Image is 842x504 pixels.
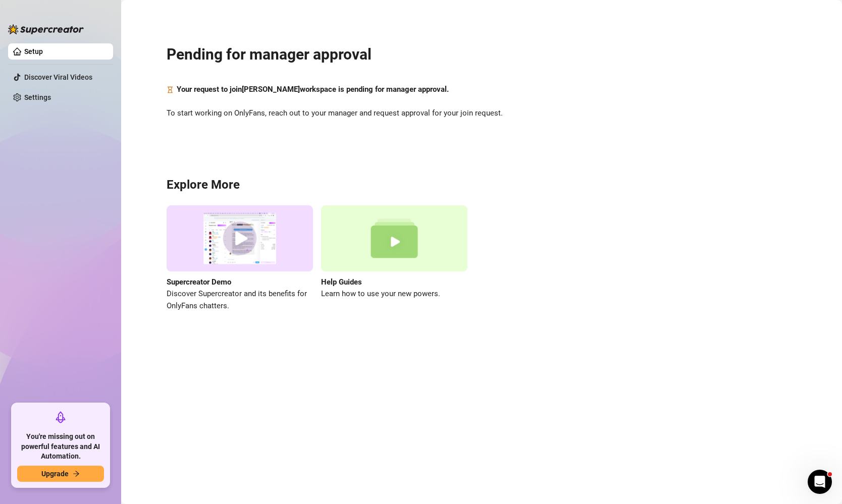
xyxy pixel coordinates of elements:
span: Learn how to use your new powers. [321,288,467,300]
img: supercreator demo [167,205,313,271]
span: To start working on OnlyFans, reach out to your manager and request approval for your join request. [167,107,797,120]
strong: Supercreator Demo [167,277,231,287]
span: arrow-right [73,470,80,477]
h2: Pending for manager approval [167,45,797,64]
img: help guides [321,205,467,271]
strong: Your request to join [PERSON_NAME] workspace is pending for manager approval. [177,85,449,94]
a: Discover Viral Videos [24,73,92,81]
a: Supercreator DemoDiscover Supercreator and its benefits for OnlyFans chatters. [167,205,313,312]
iframe: Intercom live chat [808,470,832,494]
a: Help GuidesLearn how to use your new powers. [321,205,467,312]
span: Upgrade [41,470,69,478]
strong: Help Guides [321,277,362,287]
span: Discover Supercreator and its benefits for OnlyFans chatters. [167,288,313,312]
h3: Explore More [167,177,797,193]
img: logo-BBDzfeDw.svg [8,24,84,34]
button: Upgradearrow-right [17,466,104,482]
span: rocket [55,411,67,423]
span: You're missing out on powerful features and AI Automation. [17,432,104,462]
a: Setup [24,47,43,55]
a: Settings [24,93,51,101]
span: hourglass [167,84,174,96]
